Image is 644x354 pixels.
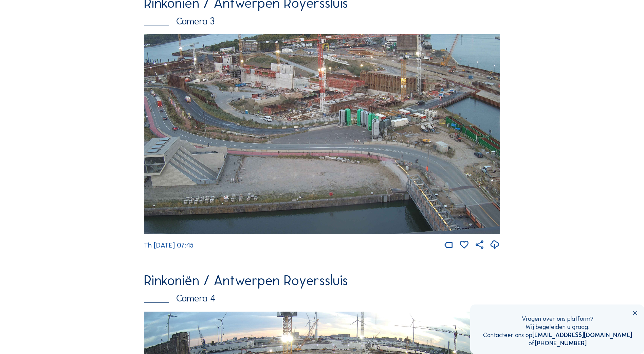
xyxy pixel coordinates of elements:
div: Camera 4 [144,294,500,303]
img: Image [144,34,500,234]
a: [PHONE_NUMBER] [535,339,587,347]
div: Vragen over ons platform? [483,315,632,323]
a: [EMAIL_ADDRESS][DOMAIN_NAME] [532,331,632,339]
div: Contacteer ons op [483,331,632,339]
span: Th [DATE] 07:45 [144,241,194,249]
div: Wij begeleiden u graag. [483,323,632,331]
div: of [483,339,632,348]
div: Rinkoniën / Antwerpen Royerssluis [144,274,500,288]
div: Camera 3 [144,17,500,26]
